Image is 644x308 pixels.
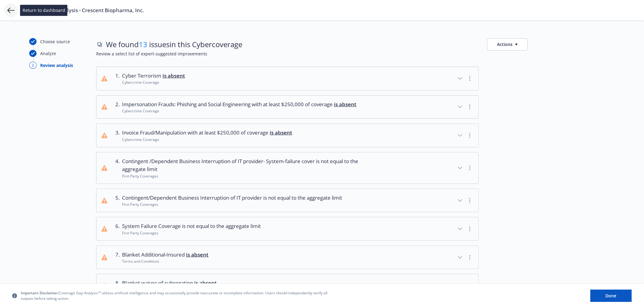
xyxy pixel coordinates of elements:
[21,291,59,296] span: Important Disclaimer:
[122,259,208,264] div: Terms and Conditions
[122,129,292,137] span: Invoice Fraud/Manipulation with at least $250,000 of coverage
[96,124,478,147] button: 3.Invoice Fraud/Manipulation with at least $250,000 of coverage is absentCybercrime Coverage
[122,194,342,202] span: Contingent/Dependent Business Interruption of IT provider
[122,173,380,179] div: First Party Coverages
[487,38,528,51] button: Actions
[122,279,217,287] span: Blanket waiver-of-subrogation
[194,279,217,286] span: is absent
[22,7,144,14] span: Coverage Gap Analysis - Crescent Biopharma, Inc.
[122,157,380,173] span: Contingent /Dependent Business Interruption of IT provider- System-failure cover
[487,38,528,51] button: Actions
[21,291,331,301] span: Coverage Gap Analysis™ utilizes artificial intelligence and may occasionally provide inaccurate o...
[112,100,120,114] div: 2 .
[270,129,292,136] span: is absent
[139,39,147,49] span: 13
[263,194,342,201] span: is not equal to the aggregate limit
[96,67,478,90] button: 1.Cyber Terrorism is absentCybercrime Coverage
[334,101,356,108] span: is absent
[40,50,56,57] div: Analyze
[186,251,208,258] span: is absent
[112,157,120,179] div: 4 .
[96,152,478,184] button: 4.Contingent /Dependent Business Interruption of IT provider- System-failure cover is not equal t...
[112,129,120,142] div: 3 .
[112,194,120,207] div: 5 .
[122,108,356,114] div: Cybercrime Coverage
[122,222,261,230] span: System Failure Coverage
[96,274,478,297] button: 8.Blanket waiver-of-subrogation is absentTerms and Conditions
[112,279,120,292] div: 8 .
[606,293,617,299] span: Done
[96,96,478,119] button: 2.Impersonation Frauds: Phishing and Social Engineering with at least $250,000 of coverage is abs...
[96,189,478,212] button: 5.Contingent/Dependent Business Interruption of IT provider is not equal to the aggregate limitFi...
[96,51,615,57] span: Review a select list of expert-suggested improvements
[40,38,70,45] div: Choose source
[112,222,120,236] div: 6 .
[40,62,73,68] div: Review analysis
[163,72,185,79] span: is absent
[122,80,185,85] div: Cybercrime Coverage
[96,246,478,269] button: 7.Blanket Additional-Insured is absentTerms and Conditions
[96,217,478,240] button: 6.System Failure Coverage is not equal to the aggregate limitFirst Party Coverages
[122,100,356,108] span: Impersonation Frauds: Phishing and Social Engineering with at least $250,000 of coverage
[112,251,120,264] div: 7 .
[112,72,120,85] div: 1 .
[29,62,37,69] div: 3
[122,137,292,142] div: Cybercrime Coverage
[590,290,632,302] button: Done
[122,202,342,207] div: First Party Coverages
[122,251,208,259] span: Blanket Additional-Insured
[23,7,65,13] span: Return to dashboard
[122,230,261,236] div: First Party Coverages
[106,39,242,50] span: We found issues in this Cyber coverage
[122,72,185,80] span: Cyber Terrorism
[182,222,261,229] span: is not equal to the aggregate limit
